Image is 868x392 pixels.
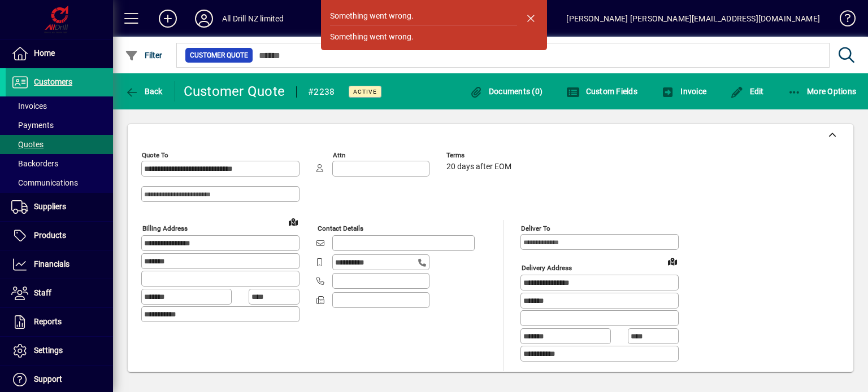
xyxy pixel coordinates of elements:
span: Documents (0) [469,87,542,96]
span: Staff [34,288,51,297]
span: Custom Fields [566,87,637,96]
span: Active [353,88,377,95]
span: Communications [11,178,78,187]
button: Profile [186,8,222,29]
span: Edit [730,87,764,96]
span: Reports [34,317,62,326]
button: Documents (0) [466,81,545,102]
div: [PERSON_NAME] [PERSON_NAME][EMAIL_ADDRESS][DOMAIN_NAME] [566,10,820,28]
a: Financials [6,250,113,279]
button: Filter [122,45,166,65]
div: All Drill NZ limited [222,10,284,28]
button: Invoice [658,81,709,102]
div: #2238 [308,83,335,101]
span: Home [34,49,55,58]
span: Invoice [661,87,706,96]
button: Edit [727,81,767,102]
span: Support [34,375,62,384]
a: Settings [6,337,113,365]
mat-label: Quote To [142,151,168,159]
button: Back [122,81,166,102]
a: Suppliers [6,193,113,221]
span: Filter [125,51,163,60]
mat-label: Deliver To [521,224,550,232]
span: Backorders [11,159,58,168]
a: Backorders [6,154,113,173]
span: Back [125,87,163,96]
span: Suppliers [34,202,66,211]
a: View on map [663,252,682,270]
a: Quotes [6,135,113,154]
a: Reports [6,308,113,336]
div: Customer Quote [184,82,285,100]
span: Payments [11,121,54,130]
span: 20 days after EOM [446,162,511,171]
span: Customer Quote [190,50,248,61]
span: Settings [34,346,63,355]
span: Customers [34,77,72,86]
a: Knowledge Base [831,2,854,39]
span: Financials [34,259,70,268]
a: Staff [6,279,113,307]
a: Products [6,222,113,250]
span: Terms [446,152,514,159]
span: Invoices [11,102,47,111]
button: More Options [785,81,860,102]
a: Payments [6,116,113,135]
a: View on map [284,213,302,231]
button: Add [150,8,186,29]
span: More Options [788,87,857,96]
span: Products [34,231,66,240]
mat-label: Attn [333,151,345,159]
button: Custom Fields [563,81,640,102]
a: Communications [6,173,113,192]
app-page-header-button: Back [113,81,175,102]
a: Invoices [6,96,113,116]
a: Home [6,39,113,68]
span: Quotes [11,140,44,149]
